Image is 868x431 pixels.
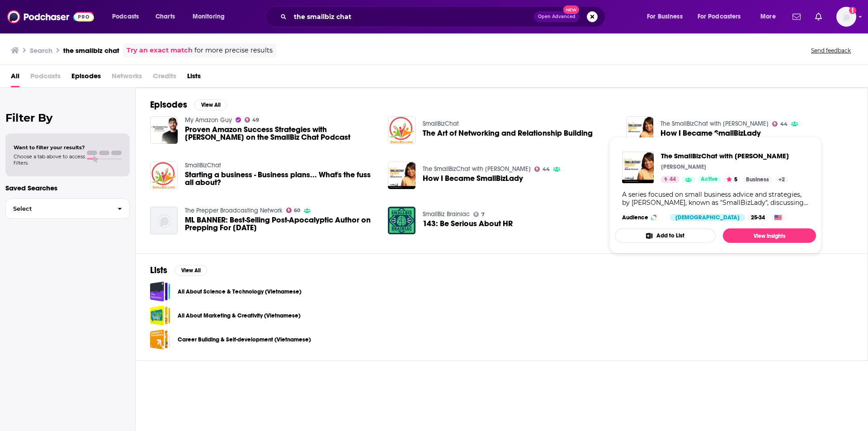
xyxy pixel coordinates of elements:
[622,152,654,183] a: The SmallBizChat with Melinda Emerson
[836,7,856,27] img: User Profile
[747,214,769,221] div: 25-34
[11,69,19,87] a: All
[187,69,201,87] span: Lists
[780,122,788,126] span: 44
[63,46,119,55] h3: the smallbiz chat
[150,265,167,276] h2: Lists
[724,176,740,183] button: 5
[178,311,301,321] a: All About Marketing & Creativity (Vietnamese)
[423,175,523,182] a: How I Became SmallBizLady
[185,216,377,232] a: ML BANNER: Best-Selling Post-Apocalyptic Author on Prepping For Tomorrow
[534,166,550,172] a: 44
[245,117,259,123] a: 49
[670,214,745,221] div: [DEMOGRAPHIC_DATA]
[127,45,193,56] a: Try an exact match
[178,287,302,297] a: All About Science & Technology (Vietnamese)
[150,116,178,144] img: Proven Amazon Success Strategies with Steven Pope on the SmallBiz Chat Podcast
[193,10,225,23] span: Monitoring
[661,152,789,160] a: The SmallBizChat with Melinda Emerson
[473,212,485,217] a: 7
[697,176,722,183] a: Active
[388,116,415,144] a: The Art of Networking and Relationship Building
[175,265,207,276] button: View All
[7,8,94,25] img: Podchaser - Follow, Share and Rate Podcasts
[626,116,654,144] img: How I Became SmallBizLady
[150,265,207,276] a: ListsView All
[698,10,741,23] span: For Podcasters
[423,220,513,227] a: 143: Be Serious About HR
[622,190,809,207] div: A series focused on small business advice and strategies, by [PERSON_NAME], known as "SmallBizLad...
[14,153,85,166] span: Choose a tab above to access filters.
[775,176,788,183] a: +2
[542,167,550,171] span: 44
[760,10,776,23] span: More
[388,207,415,234] img: 143: Be Serious About HR
[423,129,593,137] a: The Art of Networking and Relationship Building
[194,45,273,56] span: for more precise results
[185,207,283,214] a: The Prepper Broadcasting Network
[150,99,187,110] h2: Episodes
[5,111,130,124] h2: Filter By
[772,121,788,127] a: 44
[481,213,485,217] span: 7
[150,305,170,326] a: All About Marketing & Creativity (Vietnamese)
[156,10,175,23] span: Charts
[5,184,130,192] p: Saved Searches
[194,99,227,110] button: View All
[423,165,531,173] a: The SmallBizChat with Melinda Emerson
[6,206,110,212] span: Select
[754,9,787,24] button: open menu
[563,5,580,14] span: New
[388,161,415,189] img: How I Became SmallBizLady
[150,207,178,234] a: ML BANNER: Best-Selling Post-Apocalyptic Author on Prepping For Tomorrow
[286,208,301,213] a: 60
[185,126,377,141] a: Proven Amazon Success Strategies with Steven Pope on the SmallBiz Chat Podcast
[185,126,377,141] span: Proven Amazon Success Strategies with [PERSON_NAME] on the SmallBiz Chat Podcast
[670,175,676,184] span: 44
[150,9,180,24] a: Charts
[849,7,856,14] svg: Add a profile image
[178,335,311,345] a: Career Building & Self-development (Vietnamese)
[423,120,459,128] a: SmallBizChat
[647,10,683,23] span: For Business
[150,329,170,350] a: Career Building & Self-development (Vietnamese)
[185,216,377,232] span: ML BANNER: Best-Selling Post-Apocalyptic Author on Prepping For [DATE]
[742,176,773,183] a: Business
[274,6,614,27] div: Search podcasts, credits, & more...
[30,46,52,55] h3: Search
[789,9,804,24] a: Show notifications dropdown
[660,129,761,137] a: How I Became SmallBizLady
[185,116,232,124] a: My Amazon Guy
[836,7,856,27] button: Show profile menu
[185,161,221,169] a: SmallBizChat
[661,152,789,160] span: The SmallBizChat with [PERSON_NAME]
[692,9,754,24] button: open menu
[836,7,856,27] span: Logged in as mindyn
[661,163,706,171] p: [PERSON_NAME]
[252,118,259,122] span: 49
[641,9,694,24] button: open menu
[723,228,816,243] a: View Insights
[150,99,227,110] a: EpisodesView All
[808,47,854,54] button: Send feedback
[30,69,61,87] span: Podcasts
[660,120,769,128] a: The SmallBizChat with Melinda Emerson
[153,69,176,87] span: Credits
[5,199,130,219] button: Select
[150,161,178,189] img: Starting a business - Business plans... What's the fuss all about?
[701,175,718,184] span: Active
[185,171,377,186] a: Starting a business - Business plans... What's the fuss all about?
[71,69,101,87] a: Episodes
